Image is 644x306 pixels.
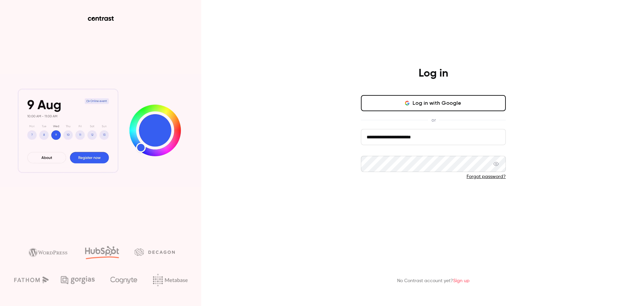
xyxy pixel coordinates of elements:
button: Log in [361,191,506,207]
span: or [428,117,439,124]
button: Log in with Google [361,95,506,111]
img: decagon [135,248,175,256]
a: Sign up [453,278,470,283]
h4: Log in [419,67,448,80]
p: No Contrast account yet? [397,277,470,285]
a: Forgot password? [467,174,506,179]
